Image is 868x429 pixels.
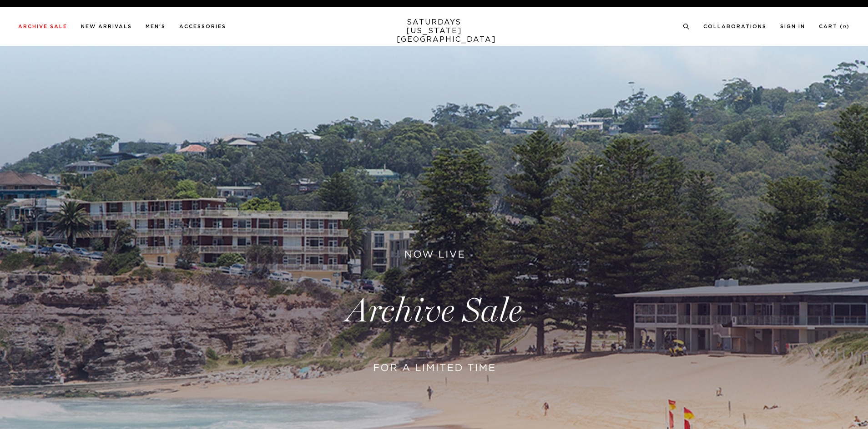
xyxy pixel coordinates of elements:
a: Collaborations [703,24,767,29]
a: New Arrivals [81,24,132,29]
a: Sign In [780,24,805,29]
a: SATURDAYS[US_STATE][GEOGRAPHIC_DATA] [397,18,472,44]
a: Cart (0) [819,24,850,29]
a: Men's [146,24,166,29]
a: Archive Sale [18,24,67,29]
small: 0 [843,25,847,29]
a: Accessories [179,24,226,29]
